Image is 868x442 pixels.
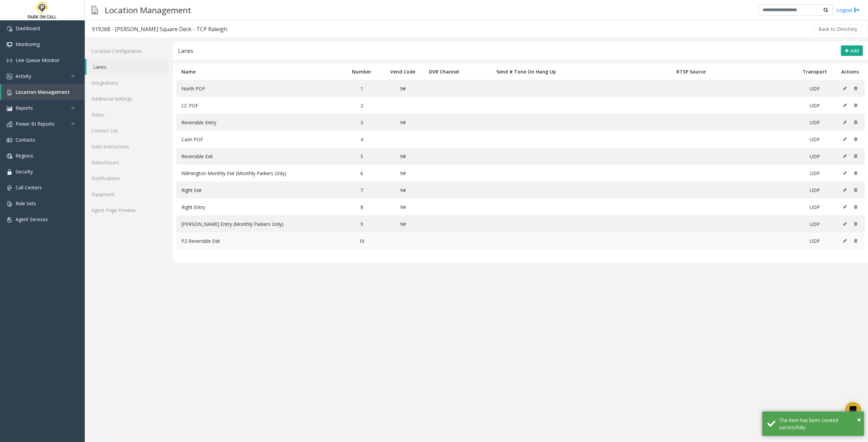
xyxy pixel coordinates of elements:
span: North POF [181,85,205,92]
span: Activity [16,73,31,79]
img: logout [854,6,860,14]
td: UDP [794,165,835,182]
a: Agent Page Preview [85,202,169,218]
span: Rule Sets [16,200,36,207]
td: UDP [794,232,835,249]
span: Agent Services [16,216,48,223]
td: UDP [794,182,835,198]
a: Lanes [86,59,169,75]
a: Rules/Issues [85,154,169,170]
td: 9 [341,215,382,232]
td: 1 [341,80,382,97]
span: Reversible Exit [181,153,213,160]
img: 'icon' [7,217,12,223]
img: 'icon' [7,122,12,127]
span: Power BI Reports [16,121,55,127]
a: Gate Instructions [85,139,169,154]
a: Location Configuration [85,43,169,59]
span: Location Management [16,89,70,95]
td: 10 [341,232,382,249]
h3: Location Management [101,2,195,18]
th: Vend Code [382,63,423,80]
td: 9# [382,182,423,198]
span: Dashboard [16,25,40,31]
span: Live Queue Monitor [16,57,59,63]
span: Regions [16,152,33,159]
td: UDP [794,114,835,131]
td: UDP [794,131,835,148]
img: 'icon' [7,185,12,191]
th: Number [341,63,382,80]
div: Lanes [178,46,193,55]
td: 9# [382,198,423,215]
td: 6 [341,165,382,182]
td: 7 [341,182,382,198]
button: Add [841,45,863,56]
img: 'icon' [7,138,12,143]
span: Wilmington Monthly Exit (Monthly Parkers Only) [181,170,286,176]
button: Close [857,415,861,425]
img: 'icon' [7,201,12,207]
span: × [857,415,861,424]
span: Right Entry [181,204,205,210]
img: 'icon' [7,26,12,31]
span: Monitoring [16,41,40,47]
td: 5 [341,148,382,165]
img: 'icon' [7,58,12,63]
span: Reports [16,105,33,111]
th: Name [176,63,341,80]
span: [PERSON_NAME] Entry (Monthly Parkers Only) [181,221,283,227]
span: Reversible Entry [181,119,216,126]
th: DVR Channel [423,63,465,80]
td: 9# [382,114,423,131]
span: Add [850,47,859,54]
span: Contacts [16,136,35,143]
td: UDP [794,215,835,232]
th: RTSP Source [588,63,794,80]
img: 'icon' [7,153,12,159]
a: Rates [85,107,169,123]
td: 9# [382,165,423,182]
span: Security [16,168,33,175]
span: CC POF [181,102,198,109]
td: 4 [341,131,382,148]
div: The item has been created successfully. [779,417,859,431]
th: Actions [835,63,865,80]
td: 2 [341,97,382,114]
td: UDP [794,198,835,215]
td: 9# [382,148,423,165]
img: 'icon' [7,90,12,95]
a: Contact List [85,123,169,139]
a: Equipment [85,186,169,202]
td: 9# [382,80,423,97]
a: Logout [836,6,860,14]
a: Notifications [85,170,169,186]
button: Back to Directory [814,24,862,34]
td: 3 [341,114,382,131]
a: Additional Settings [85,91,169,107]
span: Call Centers [16,184,42,191]
img: 'icon' [7,42,12,47]
th: Transport [794,63,835,80]
td: UDP [794,148,835,165]
td: UDP [794,80,835,97]
img: 'icon' [7,74,12,79]
th: Send # Tone On Hang Up [465,63,588,80]
div: 919268 - [PERSON_NAME] Square Deck - TCP Raleigh [92,25,227,34]
span: Right Exit [181,187,202,193]
a: Integrations [85,75,169,91]
span: P2 Reversible Exit [181,238,220,244]
td: UDP [794,97,835,114]
td: 8 [341,198,382,215]
img: 'icon' [7,169,12,175]
a: Location Management [1,84,85,100]
span: Cash POF [181,136,203,143]
img: pageIcon [92,2,98,18]
img: 'icon' [7,106,12,111]
td: 9# [382,215,423,232]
